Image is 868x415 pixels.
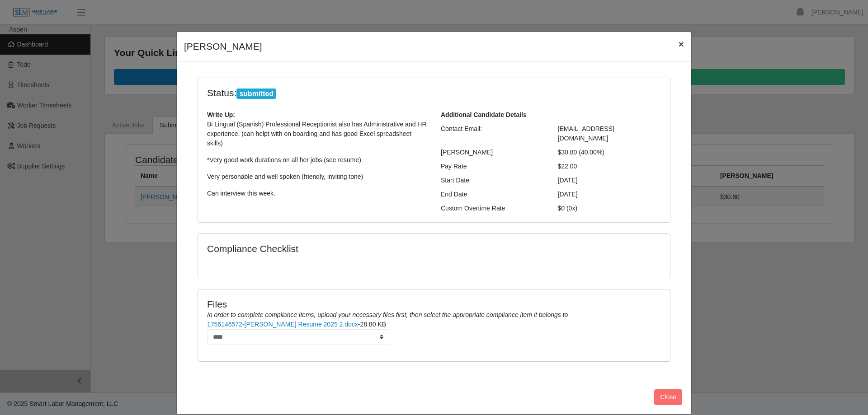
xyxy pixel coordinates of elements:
button: Close [654,389,682,405]
p: Very personable and well spoken (friendly, inviting tone) [207,172,427,182]
span: [EMAIL_ADDRESS][DOMAIN_NAME] [558,125,614,142]
div: $30.80 (40.00%) [551,148,668,157]
div: Start Date [434,176,551,185]
i: In order to complete compliance items, upload your necessary files first, then select the appropr... [207,311,568,318]
h4: Files [207,298,661,310]
div: Custom Overtime Rate [434,204,551,213]
button: Close [671,32,691,56]
li: - [207,320,661,345]
span: × [679,39,684,49]
a: 1756146572-[PERSON_NAME] Resume 2025 2.docx [207,321,358,328]
b: Write Up: [207,111,235,118]
div: $22.00 [551,162,668,171]
p: *Very good work durations on all her jobs (see resume). [207,155,427,165]
div: [DATE] [551,176,668,185]
b: Additional Candidate Details [441,111,527,118]
p: Can interview this week. [207,189,427,198]
span: $0 (0x) [558,205,578,212]
h4: Status: [207,87,544,99]
h4: [PERSON_NAME] [184,39,262,54]
div: Contact Email: [434,124,551,143]
span: [DATE] [558,191,578,198]
p: Bi Lingual (Spanish) Professional Receptionist also has Administrative and HR experience. (can he... [207,120,427,148]
span: 28.80 KB [360,321,387,328]
div: End Date [434,190,551,199]
h4: Compliance Checklist [207,243,505,254]
span: submitted [236,89,276,99]
div: [PERSON_NAME] [434,148,551,157]
div: Pay Rate [434,162,551,171]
